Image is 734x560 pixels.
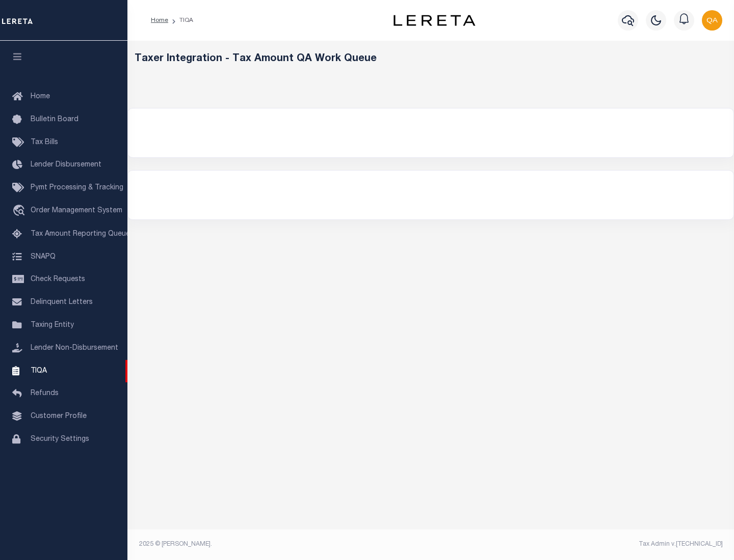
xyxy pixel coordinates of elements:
[702,10,722,31] img: svg+xml;base64,PHN2ZyB4bWxucz0iaHR0cDovL3d3dy53My5vcmcvMjAwMC9zdmciIHBvaW50ZXItZXZlbnRzPSJub25lIi...
[31,253,56,260] span: SNAPQ
[31,413,87,420] span: Customer Profile
[135,53,727,65] h5: Taxer Integration - Tax Amount QA Work Queue
[31,207,122,214] span: Order Management System
[31,184,123,191] span: Pymt Processing & Tracking
[31,161,101,169] span: Lender Disbursement
[132,540,431,549] div: 2025 © [PERSON_NAME].
[31,367,47,374] span: TIQA
[12,205,29,218] i: travel_explore
[31,116,78,123] span: Bulletin Board
[31,276,85,283] span: Check Requests
[31,345,118,352] span: Lender Non-Disbursement
[438,540,723,549] div: Tax Admin v.[TECHNICAL_ID]
[31,299,93,306] span: Delinquent Letters
[31,93,50,100] span: Home
[31,390,59,397] span: Refunds
[31,436,89,443] span: Security Settings
[168,16,193,25] li: TIQA
[31,322,74,329] span: Taxing Entity
[31,139,58,146] span: Tax Bills
[394,15,475,26] img: logo-dark.svg
[31,231,130,238] span: Tax Amount Reporting Queue
[151,17,168,23] a: Home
